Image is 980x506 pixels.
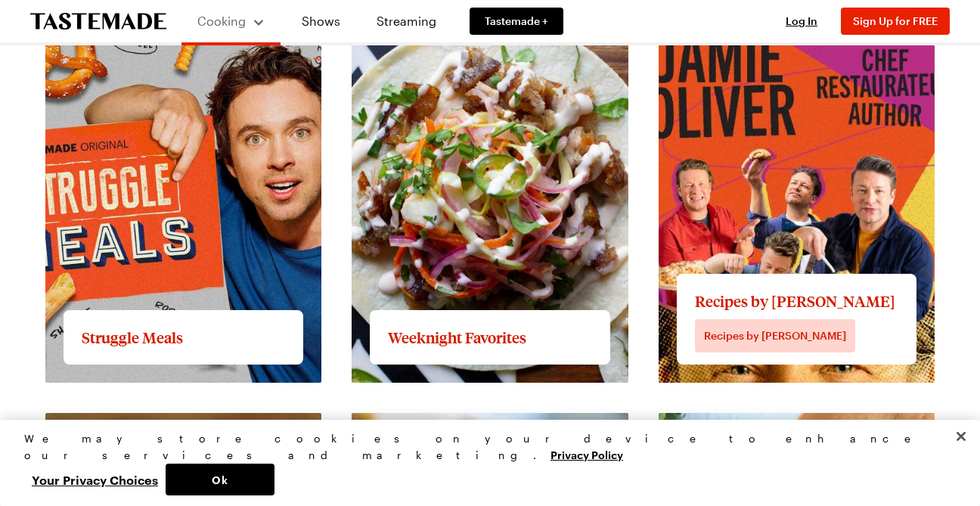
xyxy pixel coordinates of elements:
[944,420,978,453] button: Close
[352,414,606,429] a: View full content for Veggie-Forward Flavors
[197,14,246,28] span: Cooking
[550,447,623,461] a: More information about your privacy, opens in a new tab
[659,414,851,429] a: View full content for Clean Eating
[485,14,548,29] span: Tastemade +
[45,414,228,429] a: View full content for Pasta Picks
[786,14,817,27] span: Log In
[30,13,166,30] a: To Tastemade Home Page
[841,8,950,35] button: Sign Up for FREE
[24,430,943,464] div: We may store cookies on your device to enhance our services and marketing.
[197,6,265,36] button: Cooking
[166,464,274,495] button: Ok
[24,430,943,495] div: Privacy
[470,8,563,35] a: Tastemade +
[771,14,832,29] button: Log In
[24,464,166,495] button: Your Privacy Choices
[853,14,938,27] span: Sign Up for FREE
